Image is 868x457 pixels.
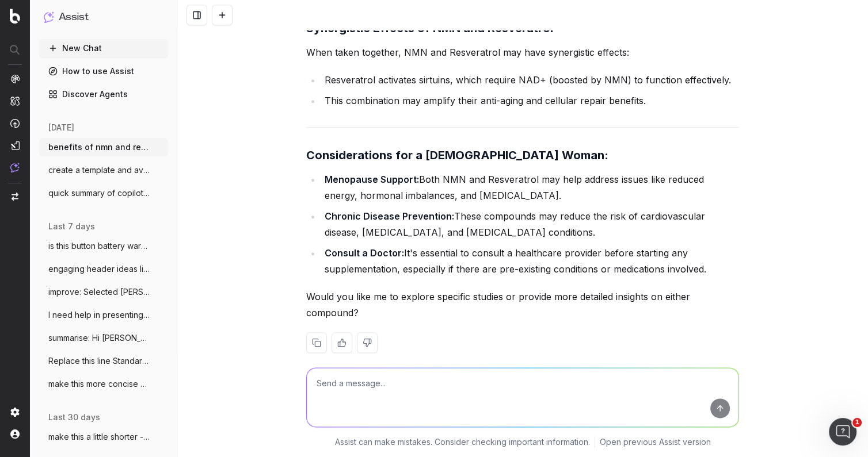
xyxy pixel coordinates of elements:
[48,187,150,199] span: quick summary of copilot create an agent
[10,163,20,172] img: Assist
[10,96,20,106] img: Intelligence
[48,263,150,275] span: engaging header ideas like this: Discove
[325,174,419,185] strong: Menopause Support:
[10,118,20,128] img: Activation
[48,164,150,176] span: create a template and average character
[39,375,168,393] button: make this more concise and clear: Hi Mar
[48,332,150,344] span: summarise: Hi [PERSON_NAME], Interesting feedba
[39,329,168,347] button: summarise: Hi [PERSON_NAME], Interesting feedba
[829,418,856,446] iframe: Intercom live chat
[44,9,163,25] button: Assist
[321,245,739,277] li: It's essential to consult a healthcare provider before starting any supplementation, especially i...
[48,122,74,133] span: [DATE]
[48,240,150,252] span: is this button battery warning in line w
[59,9,89,25] h1: Assist
[325,210,454,222] strong: Chronic Disease Prevention:
[321,208,739,240] li: These compounds may reduce the risk of cardiovascular disease, [MEDICAL_DATA], and [MEDICAL_DATA]...
[39,85,168,103] a: Discover Agents
[39,161,168,179] button: create a template and average character
[335,436,590,448] p: Assist can make mistakes. Consider checking important information.
[321,72,739,88] li: Resveratrol activates sirtuins, which require NAD+ (boosted by NMN) to function effectively.
[306,148,608,162] strong: Considerations for a [DEMOGRAPHIC_DATA] Woman:
[48,141,150,153] span: benefits of nmn and resveratrol for 53 y
[39,283,168,301] button: improve: Selected [PERSON_NAME] stores a
[321,171,739,203] li: Both NMN and Resveratrol may help address issues like reduced energy, hormonal imbalances, and [M...
[321,93,739,109] li: This combination may amplify their anti-aging and cellular repair benefits.
[10,141,20,150] img: Studio
[48,355,150,367] span: Replace this line Standard delivery is a
[852,418,862,427] span: 1
[48,412,100,423] span: last 30 days
[600,436,711,448] a: Open previous Assist version
[39,138,168,156] button: benefits of nmn and resveratrol for 53 y
[12,193,18,201] img: Switch project
[39,352,168,370] button: Replace this line Standard delivery is a
[48,378,150,390] span: make this more concise and clear: Hi Mar
[39,306,168,324] button: I need help in presenting the issues I a
[10,74,20,83] img: Analytics
[306,44,739,60] p: When taken together, NMN and Resveratrol may have synergistic effects:
[48,286,150,298] span: improve: Selected [PERSON_NAME] stores a
[39,237,168,255] button: is this button battery warning in line w
[39,62,168,80] a: How to use Assist
[10,429,20,439] img: My account
[48,431,150,443] span: make this a little shorter - Before brin
[39,39,168,57] button: New Chat
[39,260,168,278] button: engaging header ideas like this: Discove
[48,309,150,321] span: I need help in presenting the issues I a
[48,221,95,232] span: last 7 days
[39,184,168,202] button: quick summary of copilot create an agent
[10,408,20,417] img: Setting
[306,289,739,321] p: Would you like me to explore specific studies or provide more detailed insights on either compound?
[10,9,20,24] img: Botify logo
[325,247,404,259] strong: Consult a Doctor:
[44,11,54,22] img: Assist
[39,428,168,446] button: make this a little shorter - Before brin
